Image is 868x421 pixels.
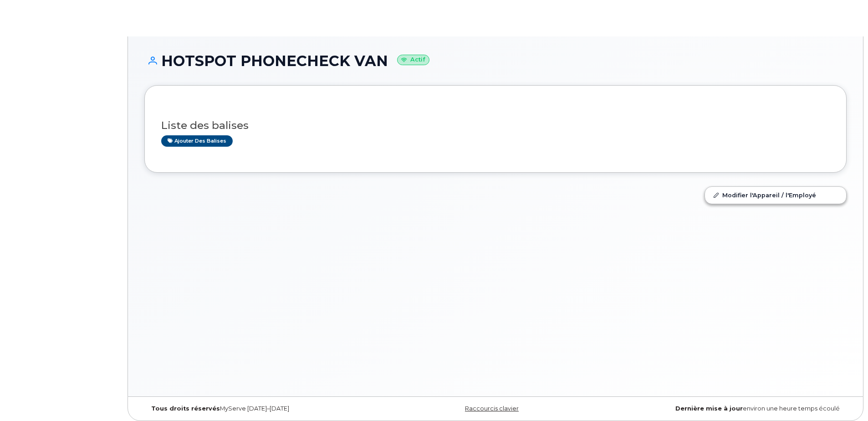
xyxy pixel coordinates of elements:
h1: HOTSPOT PHONECHECK VAN [144,53,847,69]
div: MyServe [DATE]–[DATE] [144,405,378,412]
h3: Liste des balises [161,120,830,131]
div: environ une heure temps écoulé [613,405,847,412]
a: Modifier l'Appareil / l'Employé [705,187,846,203]
small: Actif [397,55,429,65]
a: Ajouter des balises [161,135,233,147]
a: Raccourcis clavier [465,405,519,412]
strong: Tous droits réservés [151,405,220,412]
strong: Dernière mise à jour [675,405,743,412]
